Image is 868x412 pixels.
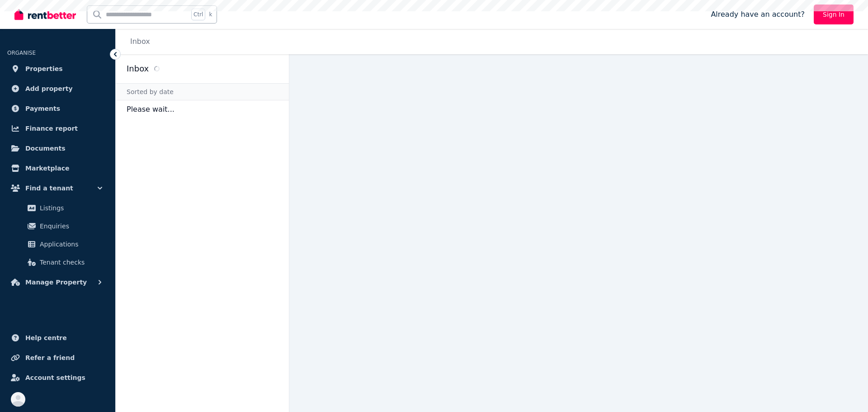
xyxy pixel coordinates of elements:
div: Sorted by date [116,83,289,100]
a: Refer a friend [7,349,108,367]
button: Manage Property [7,273,108,291]
a: Payments [7,99,108,118]
span: Properties [25,63,63,74]
nav: Breadcrumb [116,29,161,54]
span: Applications [40,239,101,250]
span: Ctrl [191,9,205,20]
p: Please wait... [116,100,289,118]
span: Add property [25,83,73,94]
span: Already have an account? [711,9,805,20]
span: Payments [25,103,60,114]
a: Properties [7,60,108,78]
span: k [209,11,212,18]
span: Documents [25,143,66,154]
a: Help centre [7,329,108,347]
span: Account settings [25,372,85,383]
a: Applications [11,235,104,253]
a: Account settings [7,369,108,387]
span: Enquiries [40,221,101,232]
h2: Inbox [127,62,149,75]
img: RentBetter [14,8,76,21]
span: Find a tenant [25,183,73,194]
span: ORGANISE [7,50,36,56]
a: Sign In [814,5,854,24]
a: Enquiries [11,217,104,235]
button: Find a tenant [7,179,108,197]
a: Marketplace [7,159,108,177]
a: Add property [7,80,108,98]
span: Refer a friend [25,352,75,363]
span: Marketplace [25,163,69,174]
span: Help centre [25,332,67,343]
span: Listings [40,203,101,213]
a: Tenant checks [11,253,104,271]
span: Finance report [25,123,78,134]
span: Manage Property [25,277,87,288]
a: Finance report [7,119,108,137]
span: Tenant checks [40,257,101,268]
a: Inbox [130,37,150,46]
a: Documents [7,139,108,157]
a: Listings [11,199,104,217]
